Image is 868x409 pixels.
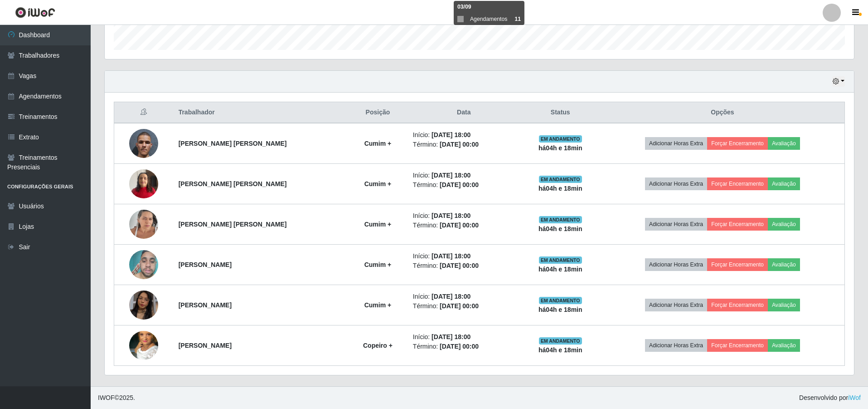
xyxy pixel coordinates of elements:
[15,7,55,18] img: CoreUI Logo
[432,252,470,260] time: [DATE] 18:00
[179,342,232,349] strong: [PERSON_NAME]
[539,297,582,304] span: EM ANDAMENTO
[645,137,707,150] button: Adicionar Horas Extra
[539,135,582,143] span: EM ANDAMENTO
[768,299,800,311] button: Avaliação
[539,256,582,264] span: EM ANDAMENTO
[413,332,515,342] li: Início:
[440,343,479,350] time: [DATE] 00:00
[98,393,135,403] span: © 2025 .
[179,221,287,228] strong: [PERSON_NAME] [PERSON_NAME]
[413,130,515,140] li: Início:
[601,102,845,123] th: Opções
[768,258,800,271] button: Avaliação
[173,102,348,123] th: Trabalhador
[768,177,800,190] button: Avaliação
[129,279,158,331] img: 1748697228135.jpeg
[538,346,582,354] strong: há 04 h e 18 min
[129,164,158,203] img: 1737135977494.jpeg
[538,225,582,232] strong: há 04 h e 18 min
[179,180,287,187] strong: [PERSON_NAME] [PERSON_NAME]
[413,140,515,149] li: Término:
[129,205,158,243] img: 1741963068390.jpeg
[707,177,768,190] button: Forçar Encerramento
[179,140,287,147] strong: [PERSON_NAME] [PERSON_NAME]
[364,140,392,147] strong: Cumim +
[364,301,392,309] strong: Cumim +
[645,339,707,352] button: Adicionar Horas Extra
[348,102,407,123] th: Posição
[539,337,582,345] span: EM ANDAMENTO
[129,320,158,371] img: 1736270494811.jpeg
[413,301,515,311] li: Término:
[413,211,515,221] li: Início:
[364,221,392,228] strong: Cumim +
[768,218,800,231] button: Avaliação
[707,218,768,231] button: Forçar Encerramento
[363,342,393,349] strong: Copeiro +
[440,302,479,310] time: [DATE] 00:00
[432,293,470,300] time: [DATE] 18:00
[538,144,582,152] strong: há 04 h e 18 min
[413,342,515,351] li: Término:
[440,262,479,269] time: [DATE] 00:00
[799,393,861,403] span: Desenvolvido por
[440,141,479,148] time: [DATE] 00:00
[179,261,232,268] strong: [PERSON_NAME]
[768,339,800,352] button: Avaliação
[645,299,707,311] button: Adicionar Horas Extra
[645,177,707,190] button: Adicionar Horas Extra
[432,172,470,179] time: [DATE] 18:00
[98,394,115,401] span: IWOF
[432,212,470,219] time: [DATE] 18:00
[407,102,520,123] th: Data
[413,292,515,301] li: Início:
[848,394,861,401] a: iWof
[364,180,392,187] strong: Cumim +
[707,137,768,150] button: Forçar Encerramento
[645,218,707,231] button: Adicionar Horas Extra
[520,102,601,123] th: Status
[707,258,768,271] button: Forçar Encerramento
[768,137,800,150] button: Avaliação
[413,180,515,190] li: Término:
[539,216,582,223] span: EM ANDAMENTO
[645,258,707,271] button: Adicionar Horas Extra
[707,299,768,311] button: Forçar Encerramento
[538,185,582,192] strong: há 04 h e 18 min
[539,176,582,183] span: EM ANDAMENTO
[538,306,582,313] strong: há 04 h e 18 min
[413,261,515,271] li: Término:
[413,221,515,230] li: Término:
[432,333,470,340] time: [DATE] 18:00
[440,222,479,229] time: [DATE] 00:00
[413,251,515,261] li: Início:
[707,339,768,352] button: Forçar Encerramento
[413,171,515,180] li: Início:
[364,261,392,268] strong: Cumim +
[432,131,470,138] time: [DATE] 18:00
[538,266,582,273] strong: há 04 h e 18 min
[440,181,479,188] time: [DATE] 00:00
[179,301,232,309] strong: [PERSON_NAME]
[129,118,158,169] img: 1730850583959.jpeg
[129,246,158,284] img: 1748551724527.jpeg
